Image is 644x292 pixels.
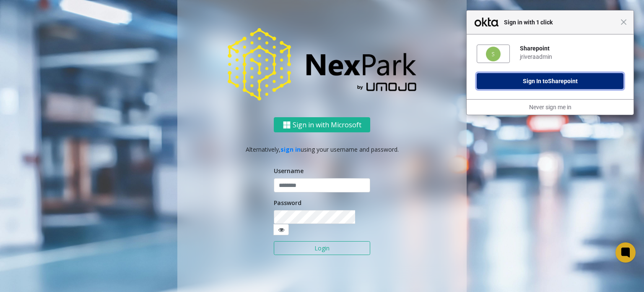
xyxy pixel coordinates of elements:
[529,104,571,110] a: Never sign me in
[520,45,623,52] div: Sharepoint
[274,241,370,255] button: Login
[274,117,370,133] button: Sign in with Microsoft
[280,145,301,153] a: sign in
[186,145,458,154] p: Alternatively, using your username and password.
[520,53,623,61] div: jriveraadmin
[477,73,623,89] button: Sign In toSharepoint
[621,19,627,25] span: Close
[274,166,304,175] label: Username
[486,47,501,61] img: fs06erof36VWq1mBH4x7
[548,78,578,84] span: Sharepoint
[274,198,301,207] label: Password
[500,17,621,27] span: Sign in with 1 click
